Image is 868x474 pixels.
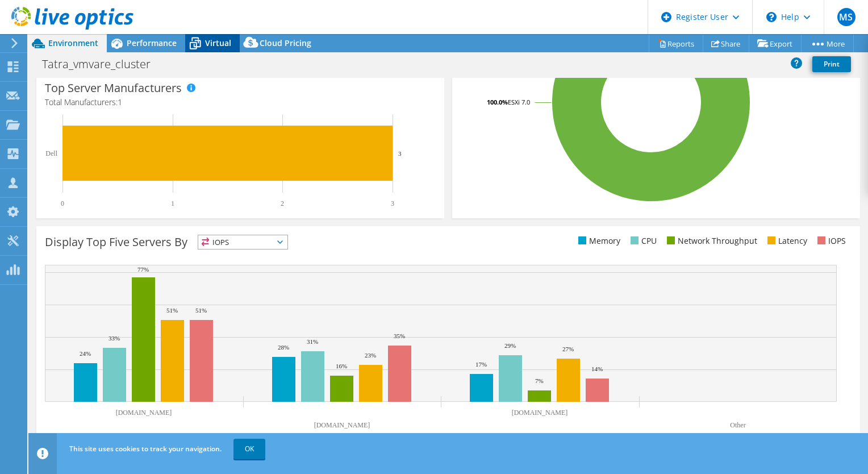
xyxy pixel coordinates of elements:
[307,338,318,345] text: 31%
[48,38,98,48] span: Environment
[664,235,757,247] li: Network Throughput
[260,38,311,48] span: Cloud Pricing
[233,439,265,459] a: OK
[562,346,574,352] text: 27%
[703,35,749,52] a: Share
[108,335,120,342] text: 33%
[575,235,620,247] li: Memory
[391,199,394,207] text: 3
[171,199,174,207] text: 1
[118,97,122,107] span: 1
[398,150,402,157] text: 3
[487,98,508,106] tspan: 100.0%
[766,12,777,22] svg: \n
[815,235,846,247] li: IOPS
[837,8,856,26] span: MS
[336,363,347,369] text: 16%
[137,266,149,273] text: 77%
[45,96,436,109] h4: Total Manufacturers:
[475,361,487,368] text: 17%
[749,35,802,52] a: Export
[116,409,172,417] text: [DOMAIN_NAME]
[278,344,289,351] text: 28%
[591,365,603,372] text: 14%
[195,307,207,314] text: 51%
[281,199,284,207] text: 2
[812,56,851,72] a: Print
[649,35,703,52] a: Reports
[45,149,57,157] text: Dell
[394,332,405,339] text: 35%
[628,235,657,247] li: CPU
[365,352,376,359] text: 23%
[535,377,544,384] text: 7%
[730,421,745,429] text: Other
[80,350,91,357] text: 24%
[37,58,168,70] h1: Tatra_vmvare_cluster
[512,409,568,417] text: [DOMAIN_NAME]
[504,342,516,349] text: 29%
[801,35,854,52] a: More
[765,235,807,247] li: Latency
[205,38,231,48] span: Virtual
[508,98,530,106] tspan: ESXi 7.0
[166,307,178,314] text: 51%
[198,235,287,249] span: IOPS
[69,444,222,454] span: This site uses cookies to track your navigation.
[127,38,177,48] span: Performance
[61,199,64,207] text: 0
[45,82,182,94] h3: Top Server Manufacturers
[314,421,370,429] text: [DOMAIN_NAME]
